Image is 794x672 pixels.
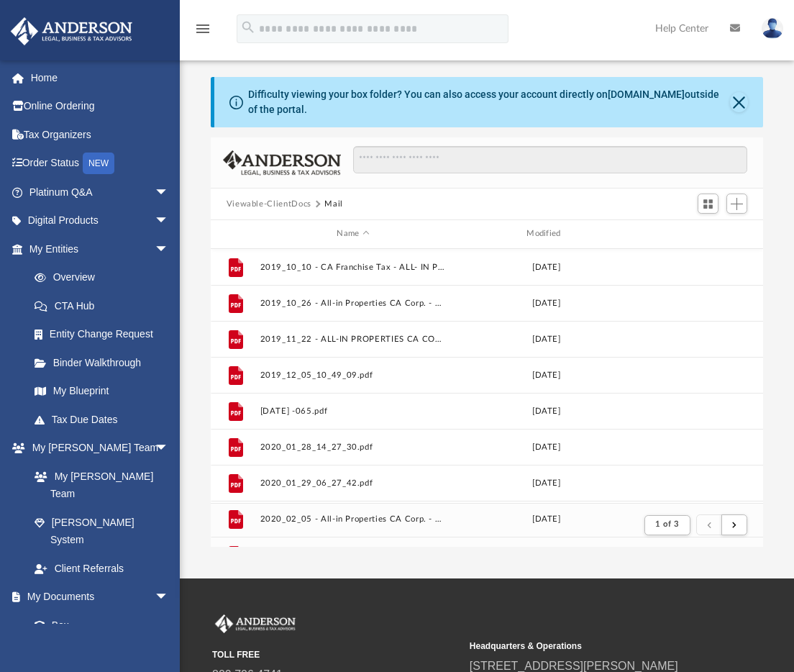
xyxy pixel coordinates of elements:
span: arrow_drop_down [155,235,183,264]
a: My [PERSON_NAME] Teamarrow_drop_down [10,434,183,463]
div: [DATE] [453,512,640,525]
button: 2020_02_05 - All-in Properties CA Corp. - Chase need more information.pdf [260,514,447,524]
span: arrow_drop_down [155,178,183,207]
span: arrow_drop_down [155,434,183,463]
button: 2020_01_28_14_27_30.pdf [260,442,447,452]
a: Home [10,63,191,92]
button: Mail [324,198,343,211]
button: 2019_12_05_10_49_09.pdf [260,371,447,380]
span: arrow_drop_down [155,206,183,236]
i: search [240,19,256,35]
span: arrow_drop_down [155,583,183,612]
a: My Entitiesarrow_drop_down [10,235,191,263]
img: Anderson Advisors Platinum Portal [212,614,298,633]
div: [DATE] [453,368,640,381]
div: [DATE] [453,440,640,453]
div: Modified [452,227,639,240]
small: Headquarters & Operations [470,640,717,653]
div: grid [211,249,764,547]
button: 2019_10_26 - All-in Properties CA Corp. - EFTPS.pdf [260,299,447,308]
a: Binder Walkthrough [20,348,191,377]
button: Add [726,194,748,214]
a: [STREET_ADDRESS][PERSON_NAME] [470,660,678,672]
a: [PERSON_NAME] System [20,508,183,554]
i: menu [194,20,211,37]
button: 1 of 3 [644,515,690,535]
div: id [646,227,747,240]
button: 2020_01_29_06_27_42.pdf [260,478,447,488]
div: Difficulty viewing your box folder? You can also access your account directly on outside of the p... [248,87,730,117]
div: NEW [83,153,114,174]
a: Box [20,611,176,640]
div: Name [259,227,446,240]
a: Platinum Q&Aarrow_drop_down [10,178,191,206]
img: Anderson Advisors Platinum Portal [6,17,137,45]
span: 1 of 3 [655,520,679,528]
a: Online Ordering [10,92,191,121]
a: Overview [20,263,191,292]
div: [DATE] [453,476,640,489]
a: My [PERSON_NAME] Team [20,462,176,508]
a: My Blueprint [20,377,183,406]
a: Order StatusNEW [10,149,191,178]
a: CTA Hub [20,291,191,320]
button: Close [730,92,748,112]
button: 2019_10_10 - CA Franchise Tax - ALL- IN PROPERTIES CA CORP..pdf [260,263,447,272]
button: Switch to Grid View [698,194,719,214]
a: My Documentsarrow_drop_down [10,583,183,612]
div: [DATE] [453,260,640,273]
a: Client Referrals [20,554,183,583]
a: menu [194,27,211,37]
div: id [216,227,252,240]
div: [DATE] [453,332,640,345]
a: Tax Organizers [10,120,191,149]
a: Entity Change Request [20,320,191,349]
div: [DATE] [453,296,640,309]
a: Tax Due Dates [20,405,191,434]
a: Digital Productsarrow_drop_down [10,206,191,235]
a: [DOMAIN_NAME] [608,88,685,100]
input: Search files and folders [353,146,747,173]
button: [DATE] -065.pdf [260,407,447,416]
small: TOLL FREE [212,648,460,661]
button: Viewable-ClientDocs [227,198,311,211]
button: 2019_11_22 - ALL-IN PROPERTIES CA CORP SOLO 4O1K - EIN Letter.pdf [260,335,447,344]
div: [DATE] [453,404,640,417]
img: User Pic [762,18,783,39]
